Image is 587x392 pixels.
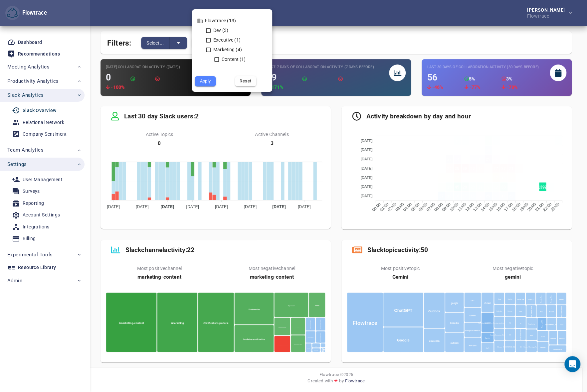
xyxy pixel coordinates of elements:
[195,76,216,86] button: Apply
[235,76,256,86] button: Reset
[212,46,254,53] div: Marketing (4)
[199,77,211,85] span: Apply
[564,356,580,372] div: Open Intercom Messenger
[204,17,262,24] div: Flowtrace (13)
[212,37,254,44] div: Executive (1)
[212,27,254,34] div: Dev (3)
[240,77,252,85] span: Reset
[220,56,246,63] div: Content (1)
